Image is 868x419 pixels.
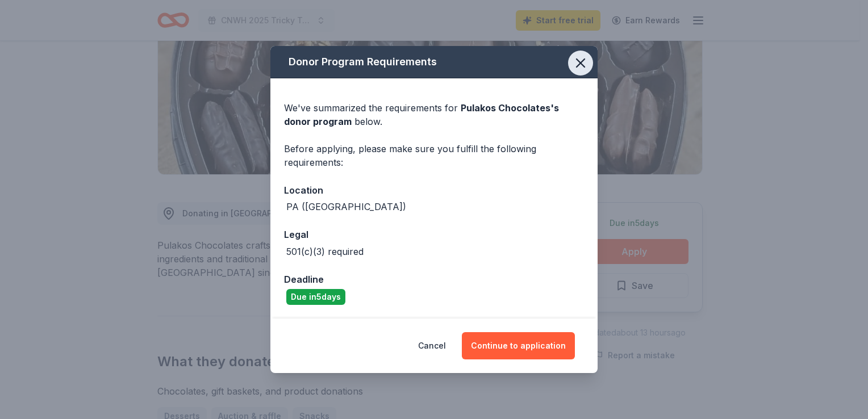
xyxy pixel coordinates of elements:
[462,332,575,359] button: Continue to application
[284,101,584,128] div: We've summarized the requirements for below.
[418,332,446,359] button: Cancel
[286,289,345,305] div: Due in 5 days
[270,46,598,78] div: Donor Program Requirements
[284,183,584,198] div: Location
[284,142,584,169] div: Before applying, please make sure you fulfill the following requirements:
[284,227,584,242] div: Legal
[286,245,364,258] div: 501(c)(3) required
[284,272,584,287] div: Deadline
[286,200,406,213] div: PA ([GEOGRAPHIC_DATA])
